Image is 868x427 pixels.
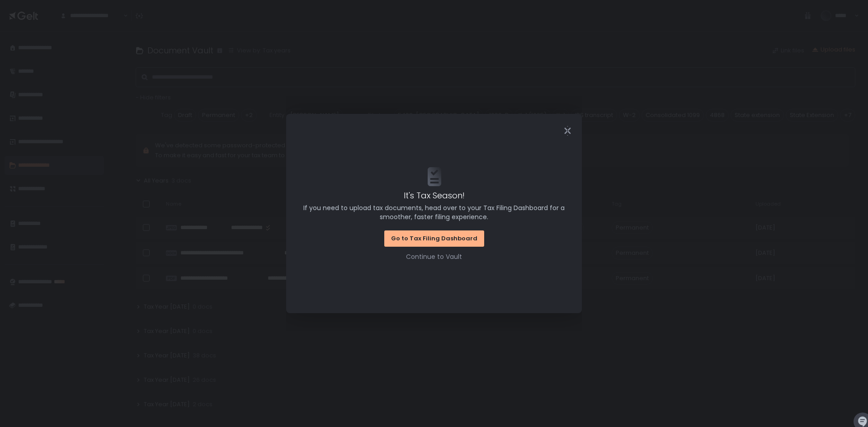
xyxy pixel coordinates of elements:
[391,235,477,243] div: Go to Tax Filing Dashboard
[553,126,582,136] div: Close
[404,189,465,202] span: It's Tax Season!
[299,203,569,221] span: If you need to upload tax documents, head over to your Tax Filing Dashboard for a smoother, faste...
[406,252,462,261] button: Continue to Vault
[384,230,484,247] button: Go to Tax Filing Dashboard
